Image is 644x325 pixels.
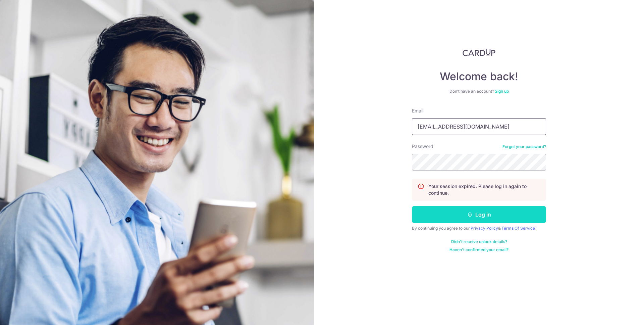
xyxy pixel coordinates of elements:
a: Didn't receive unlock details? [451,239,507,244]
div: Don’t have an account? [412,89,546,94]
a: Sign up [495,89,509,94]
a: Forgot your password? [502,144,546,149]
a: Privacy Policy [471,226,498,231]
a: Terms Of Service [501,226,535,231]
h4: Welcome back! [412,70,546,83]
label: Password [412,143,433,150]
p: Your session expired. Please log in again to continue. [428,183,540,196]
div: By continuing you agree to our & [412,226,546,231]
button: Log in [412,206,546,223]
a: Haven't confirmed your email? [449,247,508,252]
label: Email [412,107,423,114]
img: CardUp Logo [463,48,495,56]
input: Enter your Email [412,118,546,135]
